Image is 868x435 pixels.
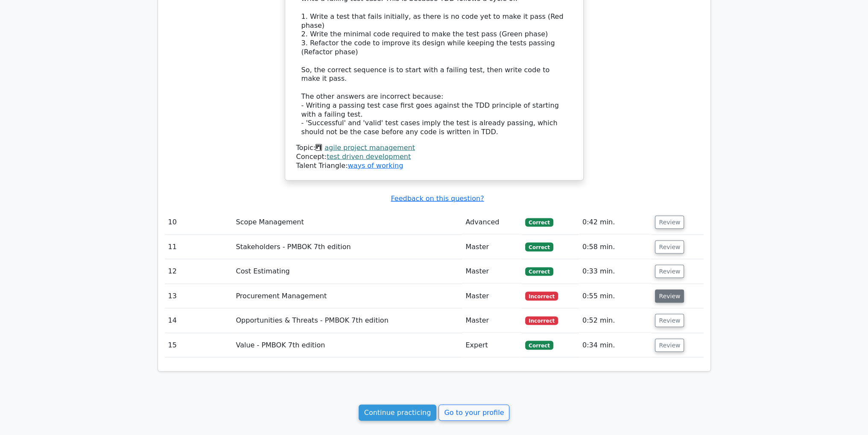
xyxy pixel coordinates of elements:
td: 11 [165,235,233,259]
td: 0:58 min. [579,235,652,259]
a: Feedback on this question? [391,194,484,203]
td: Master [462,235,522,259]
td: Scope Management [232,210,462,235]
td: 0:42 min. [579,210,652,235]
div: Concept: [296,153,572,162]
a: Continue practicing [359,405,437,421]
td: 14 [165,309,233,333]
button: Review [655,290,684,303]
a: test driven development [327,153,411,161]
td: Cost Estimating [232,259,462,284]
span: Correct [525,267,553,276]
td: 0:34 min. [579,333,652,358]
td: Master [462,309,522,333]
td: Master [462,259,522,284]
span: Correct [525,341,553,350]
td: 0:33 min. [579,259,652,284]
button: Review [655,216,684,229]
td: Stakeholders - PMBOK 7th edition [232,235,462,259]
td: 13 [165,284,233,309]
a: agile project management [324,144,415,152]
div: Topic: [296,144,572,153]
span: Correct [525,218,553,227]
td: 0:52 min. [579,309,652,333]
td: 12 [165,259,233,284]
a: ways of working [348,162,403,170]
td: Expert [462,333,522,358]
div: Talent Triangle: [296,144,572,170]
td: Procurement Management [232,284,462,309]
td: Advanced [462,210,522,235]
button: Review [655,241,684,254]
button: Review [655,339,684,352]
button: Review [655,265,684,278]
td: Opportunities & Threats - PMBOK 7th edition [232,309,462,333]
span: Incorrect [525,292,558,300]
button: Review [655,314,684,327]
a: Go to your profile [438,405,509,421]
span: Correct [525,243,553,251]
td: 15 [165,333,233,358]
td: 0:55 min. [579,284,652,309]
span: Incorrect [525,317,558,325]
td: Master [462,284,522,309]
td: Value - PMBOK 7th edition [232,333,462,358]
td: 10 [165,210,233,235]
